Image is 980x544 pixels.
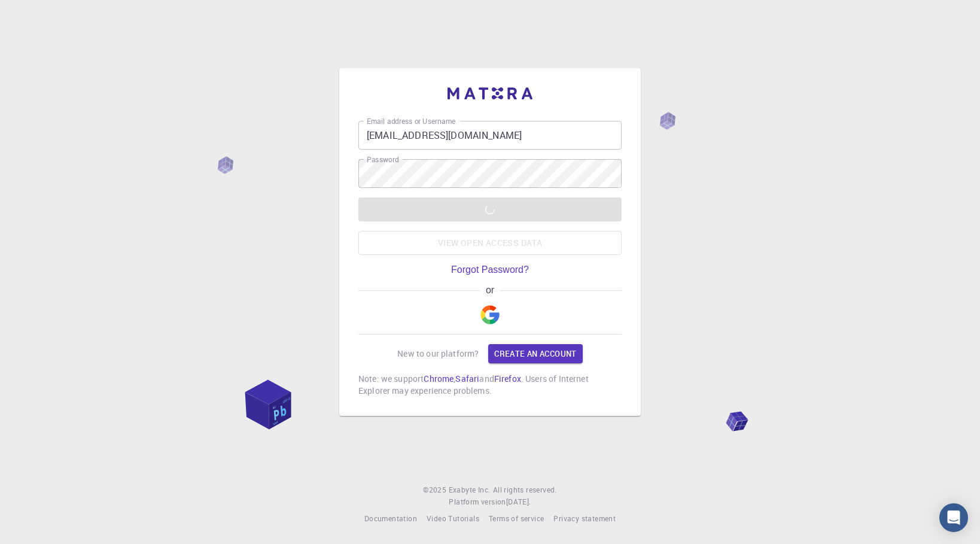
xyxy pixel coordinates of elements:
span: Terms of service [489,513,544,523]
a: Privacy statement [553,513,616,525]
span: Documentation [364,513,417,523]
span: or [480,285,500,296]
span: Video Tutorials [427,513,479,523]
a: Firefox [494,373,521,384]
span: Exabyte Inc. [449,485,491,494]
img: Google [480,305,500,324]
a: Terms of service [489,513,544,525]
span: Privacy statement [553,513,616,523]
a: Video Tutorials [427,513,479,525]
a: Exabyte Inc. [449,484,491,496]
a: Documentation [364,513,417,525]
label: Email address or Username [367,116,455,126]
p: Note: we support , and . Users of Internet Explorer may experience problems. [358,373,622,397]
a: Create an account [488,344,582,363]
span: Platform version [449,496,506,508]
a: Chrome [424,373,454,384]
a: Forgot Password? [451,265,529,275]
span: © 2025 [423,484,448,496]
a: Safari [455,373,479,384]
p: New to our platform? [397,348,479,360]
span: [DATE] . [506,497,531,506]
a: [DATE]. [506,496,531,508]
span: All rights reserved. [493,484,557,496]
div: Open Intercom Messenger [939,503,968,532]
label: Password [367,154,398,165]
